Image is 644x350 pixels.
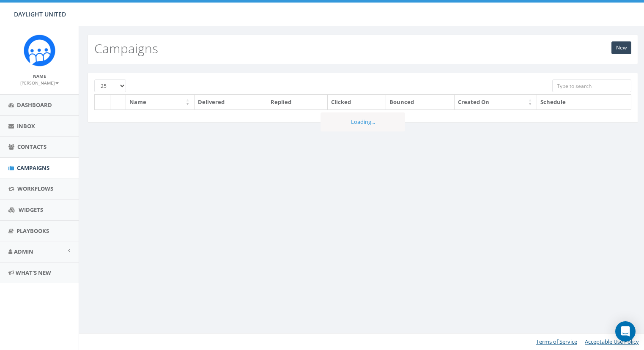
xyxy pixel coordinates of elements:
[536,338,577,345] a: Terms of Service
[552,79,631,92] input: Type to search
[16,227,49,235] span: Playbooks
[33,73,46,79] small: Name
[24,35,55,66] img: Rally_Corp_Icon.png
[17,164,49,172] span: Campaigns
[611,41,631,54] a: New
[94,41,158,55] h2: Campaigns
[20,79,59,86] a: [PERSON_NAME]
[195,95,268,109] th: Delivered
[615,321,636,342] div: Open Intercom Messenger
[321,112,405,131] div: Loading...
[585,338,639,345] a: Acceptable Use Policy
[17,143,47,150] span: Contacts
[328,95,386,109] th: Clicked
[126,95,195,109] th: Name
[14,248,33,255] span: Admin
[17,101,52,109] span: Dashboard
[267,95,327,109] th: Replied
[19,206,43,213] span: Widgets
[455,95,537,109] th: Created On
[14,10,66,18] span: DAYLIGHT UNITED
[17,185,53,192] span: Workflows
[16,269,51,276] span: What's New
[537,95,607,109] th: Schedule
[20,80,59,86] small: [PERSON_NAME]
[386,95,455,109] th: Bounced
[17,122,35,130] span: Inbox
